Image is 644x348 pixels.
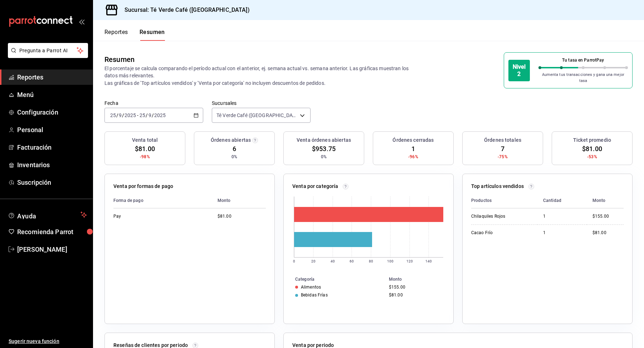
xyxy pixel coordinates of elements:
[471,183,524,190] p: Top artículos vendidos
[216,112,297,119] span: Té Verde Café ([GEOGRAPHIC_DATA])
[119,6,250,14] h3: Sucursal: Té Verde Café ([GEOGRAPHIC_DATA])
[582,144,602,154] span: $81.00
[139,112,146,118] input: --
[212,193,266,208] th: Monto
[17,107,87,117] span: Configuración
[17,227,87,237] span: Recomienda Parrot
[537,193,587,208] th: Cantidad
[152,112,154,118] span: /
[406,259,413,263] text: 120
[301,293,328,298] div: Bebidas Frías
[211,136,251,144] h3: Órdenes abiertas
[392,136,434,144] h3: Órdenes cerradas
[471,230,532,236] div: Cacao Frío
[17,72,87,82] span: Reportes
[471,193,537,208] th: Productos
[104,65,413,86] p: El porcentaje se calcula comparando el período actual con el anterior, ej. semana actual vs. sema...
[113,213,185,219] div: Pay
[484,136,521,144] h3: Órdenes totales
[110,112,116,118] input: --
[116,112,118,118] span: /
[5,52,88,59] a: Pregunta a Parrot AI
[350,259,354,263] text: 60
[387,259,394,263] text: 100
[19,47,77,54] span: Pregunta a Parrot AI
[140,154,150,160] span: -98%
[538,72,628,84] p: Aumenta tus transacciones y gana una mejor tasa
[104,101,203,106] label: Fecha
[17,211,78,219] span: Ayuda
[592,213,624,219] div: $155.00
[471,213,532,219] div: Chilaquiles Rojos
[154,112,166,118] input: ----
[17,160,87,170] span: Inventarios
[17,142,87,152] span: Facturación
[297,136,351,144] h3: Venta órdenes abiertas
[284,275,386,283] th: Categoría
[331,259,335,263] text: 40
[135,144,155,154] span: $81.00
[146,112,148,118] span: /
[538,57,628,63] p: Tu tasa en ParrotPay
[543,230,581,236] div: 1
[124,112,136,118] input: ----
[508,60,530,81] div: Nivel 2
[140,29,165,41] button: Resumen
[501,144,504,154] span: 7
[122,112,124,118] span: /
[311,259,316,263] text: 20
[17,90,87,100] span: Menú
[312,144,336,154] span: $953.75
[132,136,158,144] h3: Venta total
[79,19,84,24] button: open_drawer_menu
[592,230,624,236] div: $81.00
[233,144,236,154] span: 6
[293,259,295,263] text: 0
[9,338,87,345] span: Sugerir nueva función
[231,154,237,160] span: 0%
[17,178,87,187] span: Suscripción
[389,285,442,290] div: $155.00
[118,112,122,118] input: --
[425,259,432,263] text: 140
[113,193,212,208] th: Forma de pago
[411,144,415,154] span: 1
[573,136,611,144] h3: Ticket promedio
[292,183,338,190] p: Venta por categoría
[408,154,418,160] span: -96%
[218,213,266,219] div: $81.00
[17,245,87,254] span: [PERSON_NAME]
[17,125,87,135] span: Personal
[369,259,373,263] text: 80
[543,213,581,219] div: 1
[389,293,442,298] div: $81.00
[8,43,88,58] button: Pregunta a Parrot AI
[113,183,173,190] p: Venta por formas de pago
[104,29,165,41] div: navigation tabs
[587,193,624,208] th: Monto
[301,285,321,290] div: Alimentos
[137,112,138,118] span: -
[498,154,508,160] span: -75%
[386,275,453,283] th: Monto
[587,154,597,160] span: -53%
[321,154,327,160] span: 0%
[148,112,152,118] input: --
[104,54,135,65] div: Resumen
[104,29,128,41] button: Reportes
[212,101,311,106] label: Sucursales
